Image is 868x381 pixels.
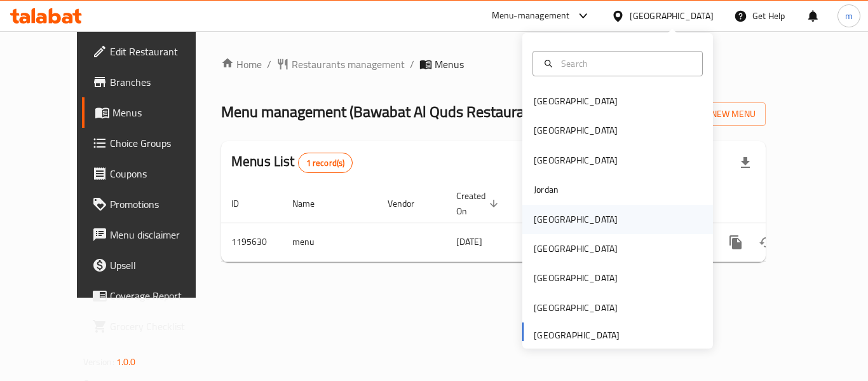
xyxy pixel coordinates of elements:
button: more [721,227,751,258]
a: Promotions [82,189,222,219]
div: [GEOGRAPHIC_DATA] [534,271,618,285]
div: [GEOGRAPHIC_DATA] [534,94,618,108]
span: Choice Groups [110,135,212,151]
a: Grocery Checklist [82,311,222,342]
span: Promotions [110,197,212,212]
a: Branches [82,67,222,97]
a: Coupons [82,158,222,189]
span: Menus [435,57,464,72]
span: Name [292,196,331,211]
span: 1.0.0 [116,354,136,370]
a: Coverage Report [82,281,222,311]
input: Search [556,57,695,71]
span: Menus [112,105,212,120]
button: Add New Menu [667,102,766,126]
div: Menu-management [492,8,570,24]
span: Created On [456,188,502,219]
li: / [410,57,414,72]
span: Branches [110,74,212,90]
span: Menu management ( Bawabat Al Quds Restaurant ) [221,97,541,126]
a: Menus [82,97,222,128]
a: Home [221,57,262,72]
div: [GEOGRAPHIC_DATA] [534,242,618,256]
div: [GEOGRAPHIC_DATA] [534,301,618,315]
a: Upsell [82,250,222,281]
div: Jordan [534,183,559,197]
h2: Menus List [231,152,353,173]
span: Restaurants management [292,57,405,72]
span: Upsell [110,258,212,273]
a: Restaurants management [276,57,405,72]
button: Change Status [751,227,782,258]
span: m [845,9,853,23]
span: [DATE] [456,233,482,250]
a: Menu disclaimer [82,219,222,250]
span: Coupons [110,166,212,181]
span: Vendor [388,196,431,211]
span: Grocery Checklist [110,319,212,334]
nav: breadcrumb [221,57,766,72]
span: Coverage Report [110,288,212,303]
span: Menu disclaimer [110,227,212,242]
div: [GEOGRAPHIC_DATA] [534,212,618,226]
a: Choice Groups [82,128,222,158]
span: Add New Menu [677,106,756,122]
div: [GEOGRAPHIC_DATA] [534,153,618,167]
div: [GEOGRAPHIC_DATA] [534,123,618,137]
span: Edit Restaurant [110,44,212,59]
li: / [267,57,271,72]
a: Edit Restaurant [82,36,222,67]
span: 1 record(s) [299,157,353,169]
td: menu [282,223,377,261]
td: 1195630 [221,223,282,261]
div: [GEOGRAPHIC_DATA] [630,9,714,23]
div: Total records count [298,153,353,173]
span: Version: [83,354,114,370]
span: ID [231,196,255,211]
div: Export file [730,148,761,178]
